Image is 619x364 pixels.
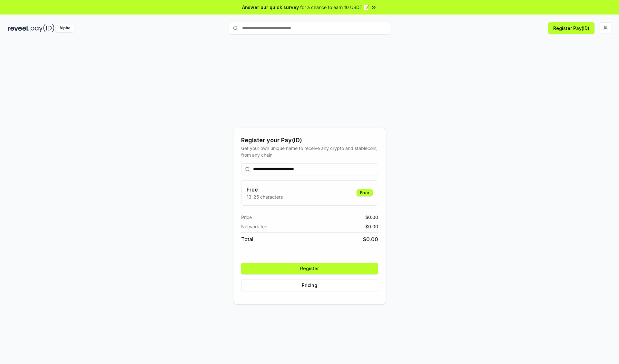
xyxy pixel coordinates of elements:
[241,280,378,291] button: Pricing
[241,136,378,145] div: Register your Pay(ID)
[31,24,54,32] img: pay_id
[365,223,378,230] span: $ 0.00
[548,22,594,34] button: Register Pay(ID)
[363,235,378,243] span: $ 0.00
[247,193,283,200] p: 13-25 characters
[241,235,253,243] span: Total
[8,24,29,32] img: reveel_dark
[242,4,299,11] span: Answer our quick survey
[241,263,378,274] button: Register
[56,24,74,32] div: Alpha
[365,214,378,221] span: $ 0.00
[241,145,378,158] div: Get your own unique name to receive any crypto and stablecoin, from any chain
[300,4,369,11] span: for a chance to earn 10 USDT 📝
[241,214,252,221] span: Price
[357,189,373,196] div: Free
[247,186,283,193] h3: Free
[241,223,267,230] span: Network fee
